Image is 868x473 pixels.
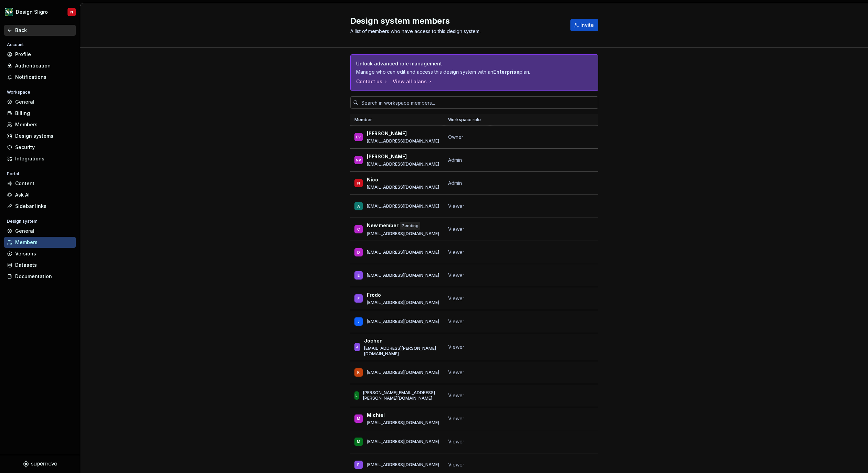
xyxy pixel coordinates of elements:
a: Design systems [4,130,76,141]
a: Content [4,178,76,189]
div: Members [15,239,73,246]
button: Design SligroN [1,4,79,20]
div: EV [356,134,361,140]
div: M [357,438,360,445]
div: Account [4,41,27,49]
div: Security [15,144,73,151]
a: Integrations [4,153,76,164]
div: Profile [15,51,73,58]
p: Nico [367,176,378,183]
p: Manage who can edit and access this design system with an plan. [356,69,544,75]
p: [EMAIL_ADDRESS][DOMAIN_NAME] [367,231,439,236]
th: Workspace role [444,114,490,126]
button: Invite [570,19,598,31]
p: [EMAIL_ADDRESS][DOMAIN_NAME] [367,138,439,144]
span: Viewer [448,272,464,278]
span: Owner [448,134,463,140]
div: E [358,272,360,279]
p: Michiel [367,412,385,419]
div: C [357,226,360,233]
div: J [358,318,360,325]
span: Viewer [448,249,464,255]
div: Portal [4,170,22,178]
a: Profile [4,49,76,60]
div: Design Sligro [16,9,48,15]
div: Content [15,180,73,187]
div: N [70,9,73,15]
span: Viewer [448,344,464,350]
p: [EMAIL_ADDRESS][DOMAIN_NAME] [367,462,439,467]
div: Authentication [15,62,73,69]
a: General [4,96,76,107]
div: D [357,249,360,256]
a: Ask AI [4,189,76,200]
p: [EMAIL_ADDRESS][DOMAIN_NAME] [367,161,439,167]
p: New member [367,222,399,230]
div: Versions [15,250,73,257]
div: Members [15,121,73,128]
span: Viewer [448,416,464,421]
a: Members [4,119,76,130]
p: Frodo [367,292,381,298]
span: A list of members who have access to this design system. [350,28,480,34]
div: Back [15,27,73,34]
div: Ask AI [15,191,73,198]
span: Viewer [448,203,464,209]
span: Invite [580,22,594,29]
div: K [357,369,360,376]
span: Viewer [448,462,464,467]
p: [EMAIL_ADDRESS][PERSON_NAME][DOMAIN_NAME] [364,346,440,357]
p: [PERSON_NAME] [367,153,407,160]
a: Back [4,25,76,36]
b: Enterprise [493,69,519,75]
div: Integrations [15,155,73,162]
span: Viewer [448,392,464,398]
p: [EMAIL_ADDRESS][DOMAIN_NAME] [367,439,439,444]
p: [PERSON_NAME] [367,130,407,137]
div: Billing [15,110,73,117]
div: P [357,461,360,468]
a: Documentation [4,271,76,282]
p: Unlock advanced role management [356,60,544,67]
a: Sidebar links [4,201,76,212]
span: Viewer [448,369,464,375]
div: Design system [4,217,40,225]
span: Admin [448,157,462,163]
div: Workspace [4,88,33,96]
input: Search in workspace members... [359,96,598,109]
div: NV [356,157,361,164]
img: 1515fa79-85a1-47b9-9547-3b635611c5f8.png [5,8,13,16]
div: View all plans [393,78,433,85]
a: Contact us [356,78,389,85]
div: Notifications [15,74,73,81]
div: A [357,203,360,210]
p: [EMAIL_ADDRESS][DOMAIN_NAME] [367,185,439,190]
div: Sidebar links [15,203,73,210]
th: Member [350,114,444,126]
div: General [15,228,73,234]
div: L [355,392,358,399]
div: J [356,344,358,350]
p: [PERSON_NAME][EMAIL_ADDRESS][PERSON_NAME][DOMAIN_NAME] [363,390,440,401]
div: Design systems [15,133,73,139]
p: [EMAIL_ADDRESS][DOMAIN_NAME] [367,319,439,324]
p: [EMAIL_ADDRESS][DOMAIN_NAME] [367,420,439,425]
span: Viewer [448,318,464,324]
h2: Design system members [350,15,562,27]
a: Datasets [4,260,76,271]
a: Members [4,237,76,248]
p: [EMAIL_ADDRESS][DOMAIN_NAME] [367,273,439,278]
div: General [15,98,73,105]
div: Datasets [15,262,73,269]
a: General [4,225,76,236]
p: [EMAIL_ADDRESS][DOMAIN_NAME] [367,370,439,375]
p: [EMAIL_ADDRESS][DOMAIN_NAME] [367,203,439,209]
div: Documentation [15,273,73,280]
div: F [358,295,360,302]
div: M [357,415,360,422]
span: Viewer [448,226,464,232]
svg: Supernova Logo [23,461,57,467]
a: Billing [4,108,76,119]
